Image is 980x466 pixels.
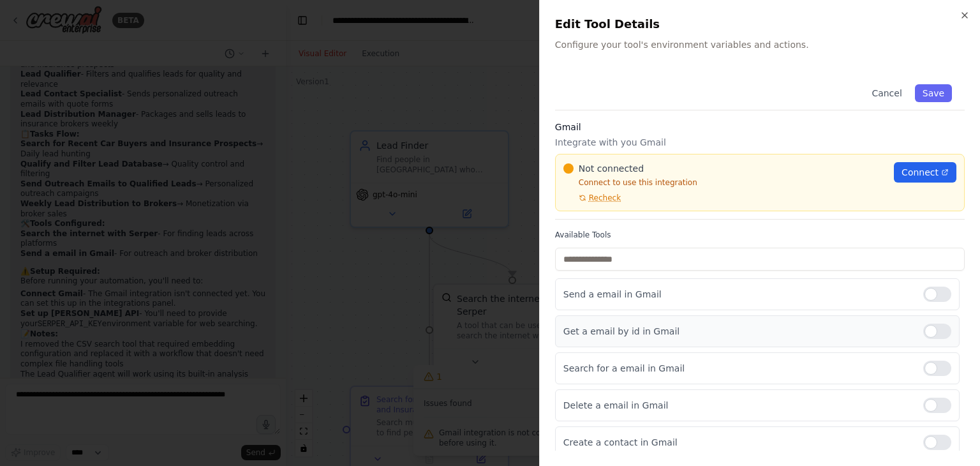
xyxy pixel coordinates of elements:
[589,193,621,203] span: Recheck
[915,84,952,102] button: Save
[894,162,956,183] a: Connect
[555,15,965,33] h2: Edit Tool Details
[902,166,939,179] span: Connect
[563,362,913,375] p: Search for a email in Gmail
[579,162,644,175] span: Not connected
[555,121,965,133] h3: Gmail
[563,399,913,412] p: Delete a email in Gmail
[555,38,965,51] p: Configure your tool's environment variables and actions.
[555,136,965,149] p: Integrate with you Gmail
[563,193,621,203] button: Recheck
[563,177,886,188] p: Connect to use this integration
[563,325,913,338] p: Get a email by id in Gmail
[563,288,913,301] p: Send a email in Gmail
[864,84,909,102] button: Cancel
[563,436,913,449] p: Create a contact in Gmail
[555,230,965,240] label: Available Tools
